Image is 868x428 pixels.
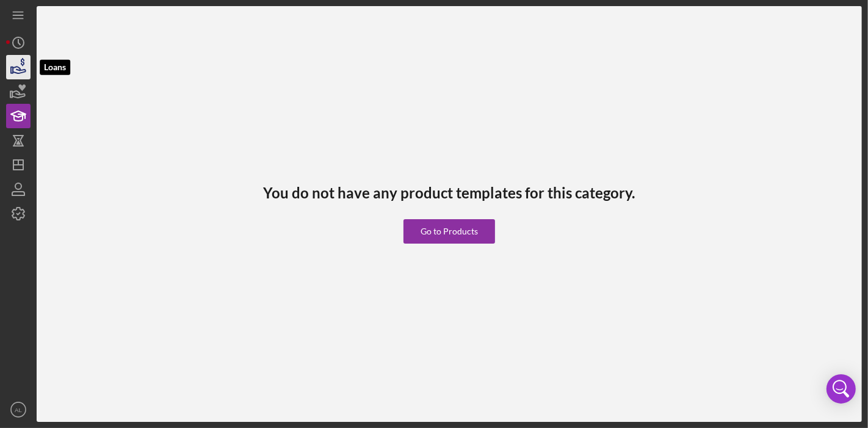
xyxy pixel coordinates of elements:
div: Go to Products [421,219,478,244]
button: AL [6,397,31,422]
button: Go to Products [403,219,495,244]
a: Go to Products [403,201,495,244]
text: AL [15,407,22,413]
div: Open Intercom Messenger [826,374,856,404]
h3: You do not have any product templates for this category. [264,184,635,201]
